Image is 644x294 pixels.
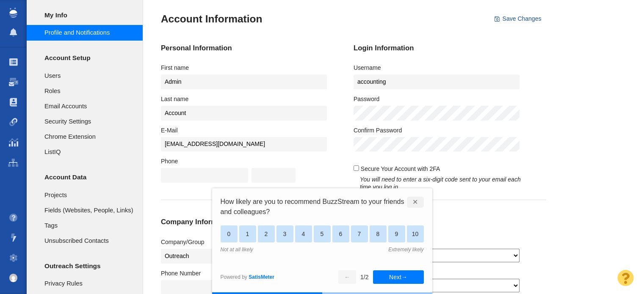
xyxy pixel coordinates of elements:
[370,225,387,242] div: 8
[295,225,312,242] div: 4
[354,126,402,134] label: Confirm Password
[9,8,17,18] img: buzzstream_logo_iconsimple.png
[161,95,188,103] label: Last name
[489,12,546,26] button: Save Changes
[221,273,274,281] div: Powered by
[354,95,379,103] label: Password
[221,225,238,242] div: 0
[388,225,405,242] div: 9
[239,225,256,242] div: 1
[161,64,189,71] label: First name
[388,246,423,253] div: Extremely likely
[354,64,381,71] label: Username
[221,197,407,217] span: How likely are you to recommend BuzzStream to your friends and colleagues?
[161,13,263,25] h3: Account Information
[44,132,133,141] span: Chrome Extension
[361,165,440,172] span: Secure Your Account with 2FA
[161,269,201,277] label: Phone Number
[338,270,356,284] button: ←
[221,246,253,253] div: Not at all likely
[9,274,18,282] img: 11a9b8c779f57ca999ffce8f8ad022bf
[44,221,133,230] span: Tags
[44,147,133,157] span: ListIQ
[44,236,133,245] span: Unsubscribed Contacts
[44,28,133,37] span: Profile and Notifications
[407,197,424,208] div: ✕
[161,157,178,165] label: Phone
[249,274,274,280] a: SatisMeter
[161,238,205,246] label: Company/Group
[407,225,424,242] div: 10
[258,225,275,242] div: 2
[161,218,336,226] h4: Company Information
[373,270,424,284] button: Next→
[351,225,368,242] div: 7
[354,165,359,171] input: Secure Your Account with 2FA
[354,218,528,226] h4: Other Settings
[44,206,133,215] span: Fields (Websites, People, Links)
[44,71,133,80] span: Users
[161,44,336,52] h4: Personal Information
[44,102,133,111] span: Email Accounts
[44,190,133,200] span: Projects
[44,86,133,96] span: Roles
[360,176,521,190] em: You will need to enter a six-digit code sent to your email each time you log in.
[332,225,349,242] div: 6
[314,225,331,242] div: 5
[354,44,528,52] h4: Login Information
[276,225,293,242] div: 3
[44,117,133,126] span: Security Settings
[161,126,178,134] label: E-Mail
[360,273,368,281] div: 1 / 2
[44,279,133,288] span: Privacy Rules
